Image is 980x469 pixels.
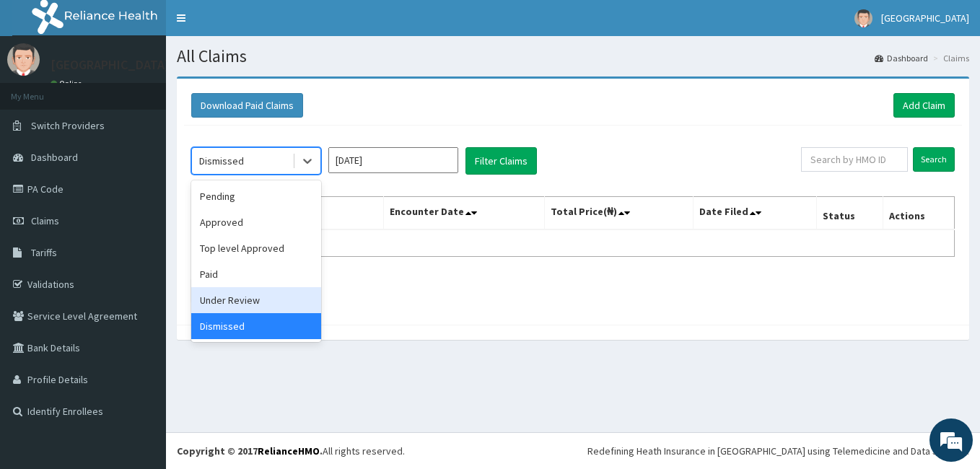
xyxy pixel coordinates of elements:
img: User Image [7,43,40,76]
input: Select Month and Year [328,147,458,173]
a: Dashboard [875,52,928,64]
p: [GEOGRAPHIC_DATA] [51,58,170,71]
div: Approved [191,209,321,235]
img: User Image [854,9,872,27]
th: Date Filed [694,197,817,230]
h1: All Claims [177,47,969,66]
span: Tariffs [31,246,57,259]
div: Dismissed [199,154,244,168]
div: Redefining Heath Insurance in [GEOGRAPHIC_DATA] using Telemedicine and Data Science! [587,444,969,458]
div: Minimize live chat window [237,7,271,42]
input: Search [913,147,955,172]
a: RelianceHMO [258,444,320,457]
span: Claims [31,214,59,227]
input: Search by HMO ID [801,147,908,172]
th: Status [816,197,883,230]
a: Online [51,79,85,89]
li: Claims [929,52,969,64]
span: Switch Providers [31,119,105,132]
button: Download Paid Claims [191,93,303,118]
th: Encounter Date [384,197,545,230]
button: Filter Claims [465,147,537,175]
div: Top level Approved [191,235,321,261]
div: Chat with us now [75,81,242,100]
strong: Copyright © 2017 . [177,444,323,457]
span: [GEOGRAPHIC_DATA] [881,12,969,25]
a: Add Claim [893,93,955,118]
div: Under Review [191,287,321,313]
footer: All rights reserved. [166,432,980,469]
span: We're online! [84,142,199,288]
div: Paid [191,261,321,287]
div: Dismissed [191,313,321,339]
span: Dashboard [31,151,78,164]
div: Pending [191,183,321,209]
img: d_794563401_company_1708531726252_794563401 [27,72,58,108]
th: Total Price(₦) [544,197,693,230]
textarea: Type your message and hit 'Enter' [7,315,275,365]
th: Actions [883,197,954,230]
